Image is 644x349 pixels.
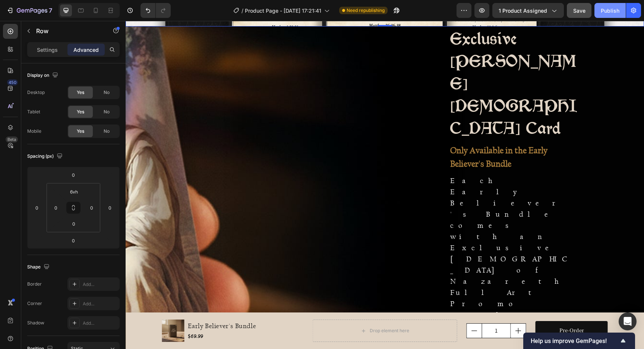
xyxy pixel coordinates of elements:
button: Publish [594,3,626,18]
span: No [104,89,110,96]
span: Product Page - [DATE] 17:21:41 [245,7,321,15]
input: quantity [356,303,385,317]
div: Open Intercom Messenger [619,312,637,330]
span: Yes [77,89,84,96]
div: Mobile [27,128,41,135]
button: Pre-Order [410,300,482,320]
input: 0px [86,202,97,213]
div: 450 [7,79,18,85]
iframe: Design area [126,21,644,349]
h2: Exclusive [PERSON_NAME][DEMOGRAPHIC_DATA] Card [324,6,454,119]
button: decrement [341,303,356,317]
input: 0 [104,202,116,213]
span: Yes [77,128,84,135]
div: Beta [6,136,18,142]
div: Spacing (px) [27,151,64,161]
p: 7 [49,6,52,15]
div: Publish [601,7,619,15]
div: Add... [83,320,118,327]
button: 7 [3,3,56,18]
button: Save [567,3,591,18]
span: 1 product assigned [499,7,547,15]
span: Help us improve GemPages! [531,337,619,345]
div: Display on [27,70,60,81]
input: 6vh [66,186,81,197]
div: Shadow [27,320,44,326]
span: / [241,7,243,15]
div: Border [27,281,42,287]
div: Tablet [27,109,40,115]
p: Row [36,26,100,35]
button: Show survey - Help us improve GemPages! [531,336,628,345]
div: Add... [83,301,118,307]
p: Settings [37,46,58,54]
div: Desktop [27,89,45,96]
div: Rich Text Editor. Editing area: main [434,305,458,315]
p: Advanced [73,46,99,54]
button: 1 product assigned [492,3,564,18]
button: increment [385,303,400,317]
p: Pre-Order [434,305,458,315]
div: Undo/Redo [141,3,171,18]
span: Need republishing [347,7,385,14]
span: No [104,128,110,135]
div: Corner [27,300,42,307]
span: Save [573,7,585,14]
strong: Only Available in the Early Believer's Bundle [325,124,422,148]
input: 0px [50,202,61,213]
input: 0 [66,169,81,180]
input: 0 [31,202,42,213]
span: Yes [77,109,84,115]
div: Shape [27,262,51,272]
div: Drop element here [244,307,284,313]
input: 0px [66,218,81,229]
div: Add... [83,281,118,288]
span: No [104,109,110,115]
